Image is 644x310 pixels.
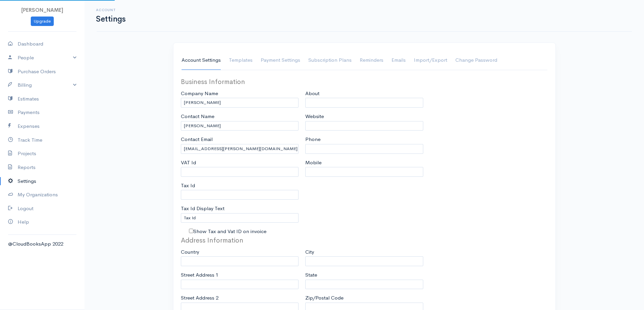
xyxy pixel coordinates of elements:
[305,248,314,256] label: City
[229,51,253,70] a: Templates
[96,15,125,23] h1: Settings
[305,294,343,302] label: Zip/Postal Code
[305,159,321,167] label: Mobile
[181,248,199,256] label: Country
[8,240,76,248] div: @CloudBooksApp 2022
[181,235,299,246] legend: Address Information
[181,159,196,167] label: VAT Id
[414,51,447,70] a: Import/Export
[391,51,406,70] a: Emails
[261,51,300,70] a: Payment Settings
[181,113,214,120] label: Contact Name
[181,90,218,97] label: Company Name
[360,51,383,70] a: Reminders
[305,113,324,120] label: Website
[182,51,221,70] a: Account Settings
[181,182,195,190] label: Tax Id
[181,205,224,213] label: Tax Id Display Text
[181,136,213,143] label: Contact Email
[181,271,218,279] label: Street Address 1
[181,77,299,87] legend: Business Information
[305,136,320,143] label: Phone
[455,51,497,70] a: Change Password
[21,7,63,13] span: [PERSON_NAME]
[181,294,218,302] label: Street Address 2
[305,90,319,97] label: About
[308,51,352,70] a: Subscription Plans
[31,17,54,26] a: Upgrade
[305,271,317,279] label: State
[96,8,125,12] h6: Account
[193,228,266,235] label: Show Tax and Vat ID on invoice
